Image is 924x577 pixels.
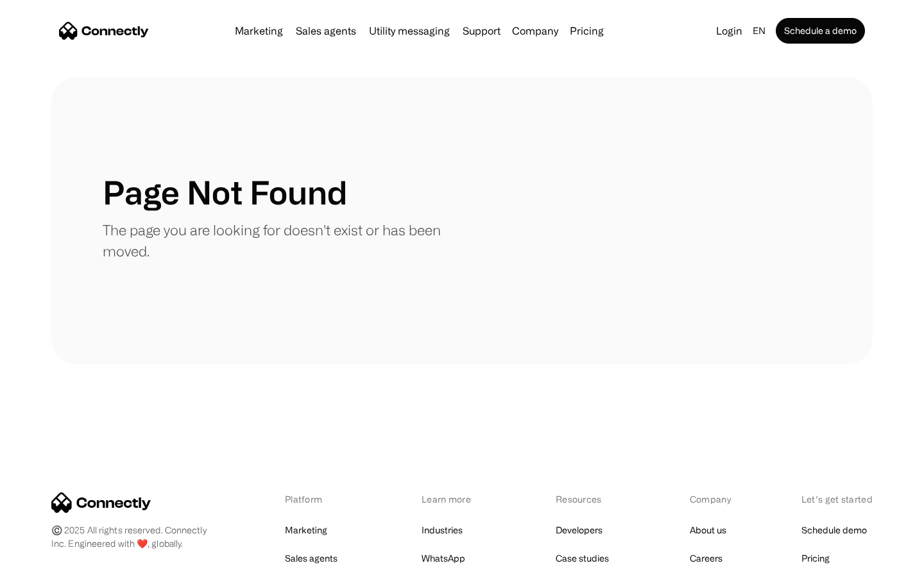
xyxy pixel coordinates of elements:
[230,26,288,36] a: Marketing
[285,521,327,539] a: Marketing
[711,22,748,40] a: Login
[801,492,873,506] div: Let’s get started
[422,521,463,539] a: Industries
[13,553,77,573] aside: Language selected: English
[753,22,766,40] div: en
[801,521,867,539] a: Schedule demo
[690,521,726,539] a: About us
[103,173,347,212] h1: Page Not Found
[285,492,355,506] div: Platform
[291,26,361,36] a: Sales agents
[422,492,489,506] div: Learn more
[285,549,338,567] a: Sales agents
[556,492,623,506] div: Resources
[690,549,723,567] a: Careers
[556,521,603,539] a: Developers
[690,492,735,506] div: Company
[565,26,609,36] a: Pricing
[458,26,506,36] a: Support
[512,22,558,40] div: Company
[422,549,465,567] a: WhatsApp
[556,549,609,567] a: Case studies
[776,18,865,44] a: Schedule a demo
[364,26,455,36] a: Utility messaging
[26,555,77,573] ul: Language list
[103,219,462,262] p: The page you are looking for doesn't exist or has been moved.
[801,549,830,567] a: Pricing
